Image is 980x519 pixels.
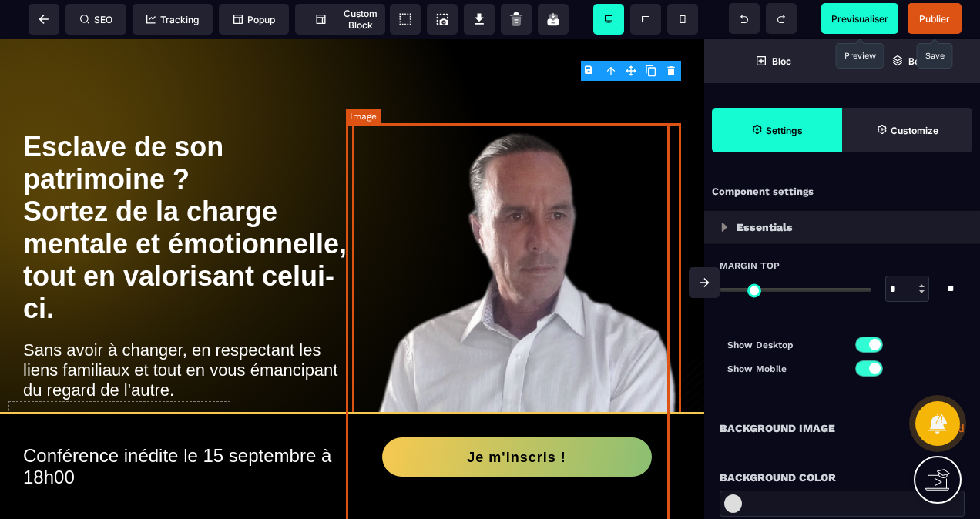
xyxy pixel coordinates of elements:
[842,39,980,83] span: Open Layer Manager
[821,3,898,34] span: Preview
[727,361,842,377] p: Show Mobile
[390,4,421,35] span: View components
[303,8,378,31] span: Custom Block
[766,125,803,136] strong: Settings
[23,92,354,286] b: Esclave de son patrimoine ? Sortez de la charge mentale et émotionnelle, tout en valorisant celui...
[233,14,275,25] span: Popup
[919,13,950,25] span: Publier
[772,55,791,67] strong: Bloc
[737,218,793,236] p: Essentials
[80,14,112,25] span: SEO
[720,259,780,272] span: Margin Top
[704,177,980,207] div: Component settings
[908,55,931,67] strong: Body
[721,223,727,232] img: loading
[146,14,199,25] span: Tracking
[427,4,458,35] span: Screenshot
[720,468,965,487] div: Background Color
[727,337,842,353] p: Show Desktop
[23,399,352,457] h2: Conférence inédite le 15 septembre à 18h00
[712,108,842,152] span: Settings
[382,399,652,438] button: Je m'inscris !
[704,39,842,83] span: Open Blocks
[842,108,972,152] span: Open Style Manager
[720,419,835,437] p: Background Image
[891,125,938,136] strong: Customize
[23,294,352,370] h2: Sans avoir à changer, en respectant les liens familiaux et tout en vous émancipant du regard de l...
[831,13,888,25] span: Previsualiser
